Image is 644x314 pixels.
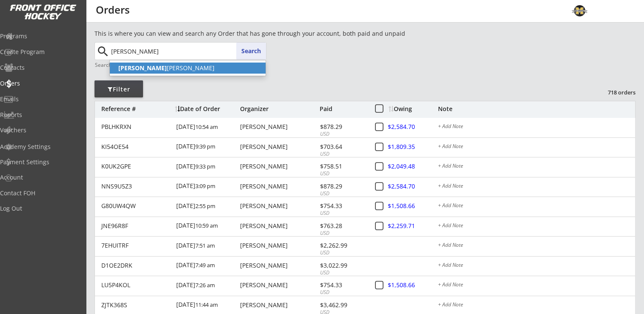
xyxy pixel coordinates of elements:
div: [DATE] [176,157,238,177]
div: $3,462.99 [320,302,366,308]
div: K0UK2GPE [101,163,171,169]
strong: [PERSON_NAME] [118,64,167,72]
div: [PERSON_NAME] [240,223,318,229]
div: + Add Note [438,302,635,309]
font: 10:54 am [195,123,218,131]
font: 11:44 am [195,301,218,308]
div: [DATE] [176,177,238,197]
div: NNS9U5Z3 [101,183,171,189]
div: Date of Order [175,106,238,112]
div: + Add Note [438,203,635,210]
div: $754.33 [320,282,366,288]
div: $1,508.66 [388,203,437,209]
div: [PERSON_NAME] [240,203,318,209]
div: $2,049.48 [388,163,437,169]
div: USD [320,170,366,177]
div: Paid [320,106,366,112]
div: JNE96R8F [101,223,171,229]
div: [PERSON_NAME] [240,124,318,130]
font: 7:49 am [195,261,215,269]
div: ZJTK368S [101,302,171,308]
div: Owing [389,106,438,112]
div: [DATE] [176,257,238,276]
div: + Add Note [438,124,635,131]
div: LU5P4KOL [101,282,171,288]
div: + Add Note [438,144,635,151]
div: $703.64 [320,144,366,150]
div: + Add Note [438,183,635,190]
font: 7:51 am [195,242,215,249]
div: PBLHKRXN [101,124,171,130]
div: [DATE] [176,118,238,137]
input: Start typing name... [109,43,266,60]
div: [DATE] [176,237,238,256]
div: [PERSON_NAME] [240,183,318,189]
div: 7EHUITRF [101,243,171,248]
div: USD [320,190,366,197]
div: Reference # [101,106,171,112]
div: + Add Note [438,223,635,230]
div: [DATE] [176,197,238,216]
div: $763.28 [320,223,366,229]
div: $2,259.71 [388,223,437,229]
div: $2,584.70 [388,183,437,189]
div: USD [320,230,366,237]
div: $1,809.35 [388,144,437,150]
div: $758.51 [320,163,366,169]
button: Search [236,43,266,60]
div: $1,508.66 [388,282,437,288]
div: [PERSON_NAME] [240,282,318,288]
button: search [96,45,110,58]
div: [PERSON_NAME] [240,302,318,308]
div: $878.29 [320,124,366,130]
div: $2,584.70 [388,124,437,130]
div: + Add Note [438,243,635,249]
div: USD [320,210,366,217]
div: $2,262.99 [320,243,366,248]
div: USD [320,131,366,138]
div: [DATE] [176,138,238,157]
font: 10:59 am [195,222,218,229]
font: 2:55 pm [195,202,215,210]
font: 9:33 pm [195,163,215,170]
div: + Add Note [438,163,635,170]
div: D1OE2DRK [101,263,171,268]
div: KI54OE54 [101,144,171,150]
div: This is where you can view and search any Order that has gone through your account, both paid and... [94,29,454,38]
div: Organizer [240,106,318,112]
div: [PERSON_NAME] [240,144,318,150]
div: [PERSON_NAME] [240,163,318,169]
font: 9:39 pm [195,143,215,150]
div: USD [320,269,366,277]
div: G80UW4QW [101,203,171,209]
div: USD [320,289,366,296]
div: 718 orders [591,88,635,96]
div: Filter [94,85,143,94]
div: Search by [95,62,119,68]
div: USD [320,249,366,257]
div: USD [320,151,366,158]
div: + Add Note [438,263,635,269]
div: [PERSON_NAME] [240,243,318,248]
div: $754.33 [320,203,366,209]
p: [PERSON_NAME] [110,63,266,74]
div: [DATE] [176,217,238,236]
font: 3:09 pm [195,182,215,190]
div: [DATE] [176,276,238,295]
div: $878.29 [320,183,366,189]
div: + Add Note [438,282,635,289]
div: [PERSON_NAME] [240,263,318,268]
font: 7:26 am [195,281,215,289]
div: Note [438,106,635,112]
div: $3,022.99 [320,263,366,268]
